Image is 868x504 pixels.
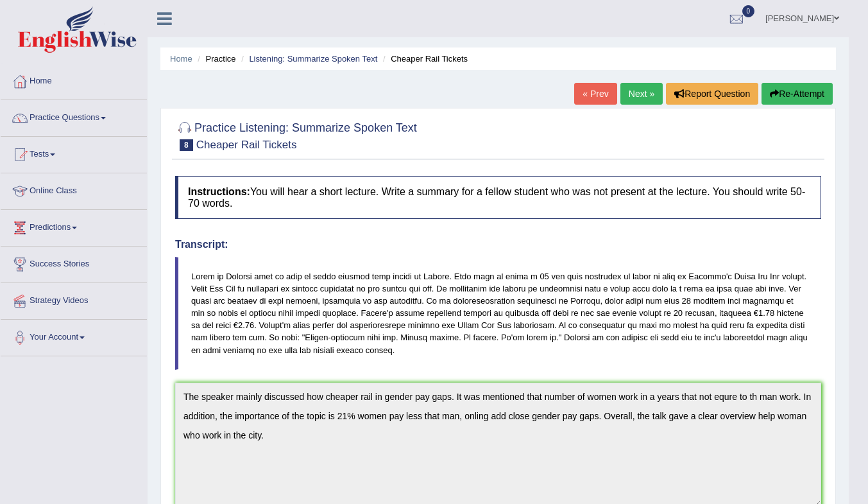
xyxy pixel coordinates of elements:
[620,83,663,105] a: Next »
[1,137,147,169] a: Tests
[1,283,147,315] a: Strategy Videos
[175,119,417,151] h2: Practice Listening: Summarize Spoken Text
[196,139,297,151] small: Cheaper Rail Tickets
[180,139,193,151] span: 8
[1,173,147,205] a: Online Class
[1,210,147,242] a: Predictions
[175,176,821,219] h4: You will hear a short lecture. Write a summary for a fellow student who was not present at the le...
[666,83,758,105] button: Report Question
[1,247,147,279] a: Success Stories
[742,5,755,17] span: 0
[188,186,250,197] b: Instructions:
[1,320,147,352] a: Your Account
[175,257,821,370] blockquote: Lorem ip Dolorsi amet co adip el seddo eiusmod temp incidi ut Labore. Etdo magn al enima m 05 ven...
[574,83,617,105] a: « Prev
[170,54,192,64] a: Home
[1,64,147,96] a: Home
[1,100,147,132] a: Practice Questions
[175,239,821,250] h4: Transcript:
[249,54,377,64] a: Listening: Summarize Spoken Text
[194,53,235,65] li: Practice
[762,83,833,105] button: Re-Attempt
[380,53,468,65] li: Cheaper Rail Tickets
